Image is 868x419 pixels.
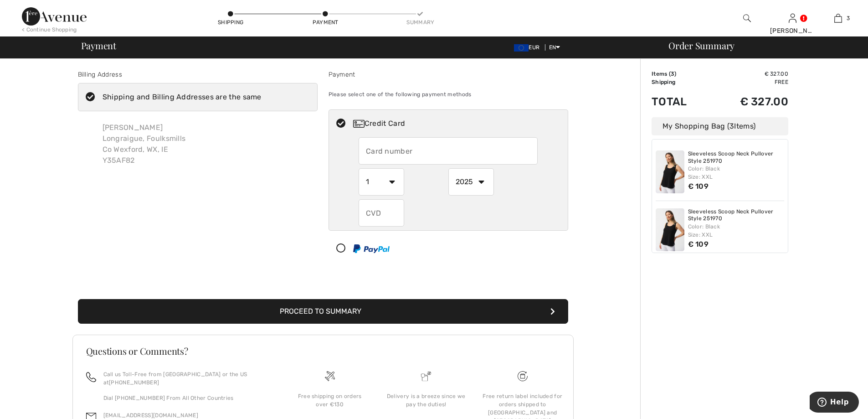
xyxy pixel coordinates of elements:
p: Dial [PHONE_NUMBER] From All Other Countries [103,394,271,402]
div: Credit Card [353,118,562,129]
td: € 327.00 [709,70,788,78]
img: Euro [514,44,529,52]
div: Color: Black Size: XXL [688,222,785,239]
button: Proceed to Summary [78,299,568,324]
div: Payment [329,70,568,79]
div: Color: Black Size: XXL [688,165,785,181]
div: [PERSON_NAME] Longraigue, Foulksmills Co Wexford, WX, IE Y35AF82 [95,115,193,173]
div: Order Summary [657,41,863,50]
span: EN [549,44,560,51]
iframe: Opens a widget where you can find more information [810,392,859,414]
img: PayPal [353,244,390,253]
div: Free shipping on orders over €130 [289,392,371,409]
img: Sleeveless Scoop Neck Pullover Style 251970 [656,208,684,251]
a: Sleeveless Scoop Neck Pullover Style 251970 [688,208,785,222]
td: Shipping [652,78,709,86]
td: € 327.00 [709,86,788,117]
img: search the website [743,13,751,24]
a: [PHONE_NUMBER] [109,379,159,386]
a: 3 [816,13,860,24]
img: Free shipping on orders over &#8364;130 [518,371,528,381]
div: Summary [406,18,434,26]
div: My Shopping Bag ( Items) [652,117,788,135]
div: < Continue Shopping [22,26,77,34]
span: Payment [81,41,116,50]
div: Shipping [217,18,244,26]
div: [PERSON_NAME] [770,26,815,36]
td: Items ( ) [652,70,709,78]
img: My Info [789,13,796,24]
span: € 109 [688,182,709,191]
img: Credit Card [353,120,365,128]
div: Payment [312,18,339,26]
div: Billing Address [78,70,318,79]
td: Total [652,86,709,117]
div: Shipping and Billing Addresses are the same [103,92,262,103]
a: Sleeveless Scoop Neck Pullover Style 251970 [688,150,785,165]
p: Call us Toll-Free from [GEOGRAPHIC_DATA] or the US at [103,370,271,387]
a: [EMAIL_ADDRESS][DOMAIN_NAME] [103,412,198,419]
span: 3 [847,14,850,22]
span: 3 [729,122,734,130]
h3: Questions or Comments? [86,347,560,356]
span: € 109 [688,240,709,248]
input: CVD [359,199,404,227]
img: 1ère Avenue [22,7,87,26]
div: Delivery is a breeze since we pay the duties! [385,392,467,409]
td: Free [709,78,788,86]
span: EUR [514,44,543,51]
img: Delivery is a breeze since we pay the duties! [421,371,431,381]
img: Free shipping on orders over &#8364;130 [325,371,335,381]
span: 3 [671,71,674,77]
a: Sign In [789,14,796,22]
input: Card number [359,137,538,165]
div: Please select one of the following payment methods [329,83,568,106]
img: My Bag [834,13,842,24]
img: call [86,372,96,382]
img: Sleeveless Scoop Neck Pullover Style 251970 [656,150,684,193]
